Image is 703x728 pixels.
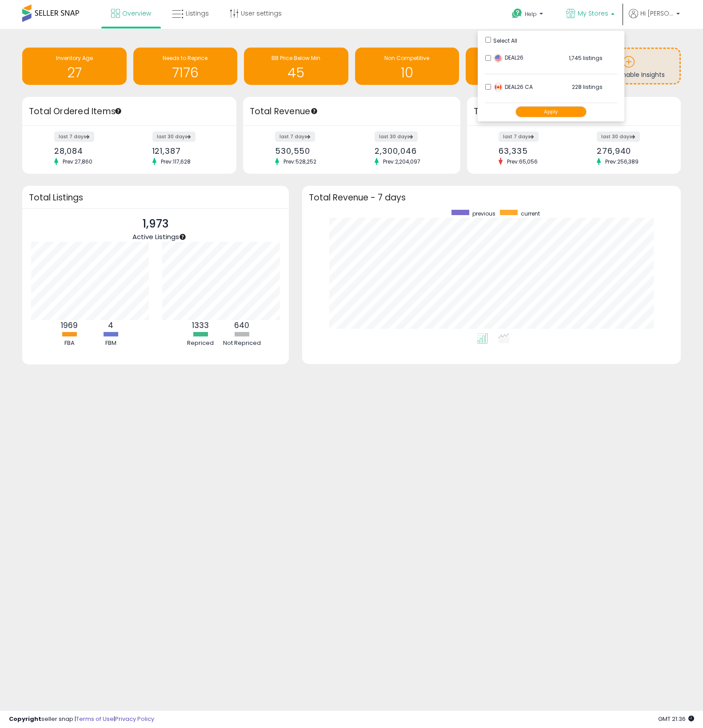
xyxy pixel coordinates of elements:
[521,210,540,217] span: current
[279,158,321,165] span: Prev: 528,252
[629,9,680,29] a: Hi [PERSON_NAME]
[114,107,122,115] div: Tooltip anchor
[472,210,495,217] span: previous
[179,233,187,241] div: Tooltip anchor
[494,83,533,91] span: DEAL26 CA
[494,83,503,92] img: canada.png
[466,48,570,85] a: Selling @ Max 89
[470,65,566,80] h1: 89
[494,54,523,61] span: DEAL26
[244,48,348,85] a: BB Price Below Min 45
[138,65,233,80] h1: 7176
[597,146,665,156] div: 276,940
[525,10,537,18] span: Help
[133,48,238,85] a: Needs to Reprice 7176
[511,8,523,19] i: Get Help
[192,320,209,331] b: 1333
[234,320,249,331] b: 640
[152,132,196,142] label: last 30 days
[597,132,640,142] label: last 30 days
[61,320,78,331] b: 1969
[250,105,454,118] h3: Total Revenue
[578,49,680,83] a: Add Actionable Insights
[156,158,195,165] span: Prev: 117,628
[375,146,444,156] div: 2,300,046
[499,146,567,156] div: 63,335
[272,54,320,62] span: BB Price Below Min
[22,48,127,85] a: Inventory Age 27
[58,158,97,165] span: Prev: 27,860
[640,9,674,18] span: Hi [PERSON_NAME]
[132,216,179,232] p: 1,973
[515,106,587,117] button: Apply
[572,83,603,91] span: 228 listings
[499,132,539,142] label: last 7 days
[592,70,665,79] span: Add Actionable Insights
[54,146,123,156] div: 28,084
[108,320,113,331] b: 4
[122,9,151,18] span: Overview
[379,158,425,165] span: Prev: 2,204,097
[578,9,608,18] span: My Stores
[27,65,122,80] h1: 27
[186,9,209,18] span: Listings
[152,146,221,156] div: 121,387
[384,54,429,62] span: Non Competitive
[309,194,674,201] h3: Total Revenue - 7 days
[505,1,552,29] a: Help
[474,105,675,118] h3: Total Profit
[493,37,517,44] span: Select All
[275,132,315,142] label: last 7 days
[355,48,459,85] a: Non Competitive 10
[569,54,603,62] span: 1,745 listings
[132,232,179,241] span: Active Listings
[503,158,542,165] span: Prev: 65,056
[248,65,344,80] h1: 45
[375,132,418,142] label: last 30 days
[275,146,345,156] div: 530,550
[54,132,94,142] label: last 7 days
[359,65,455,80] h1: 10
[180,339,220,348] div: Repriced
[91,339,131,348] div: FBM
[49,339,89,348] div: FBA
[222,339,262,348] div: Not Repriced
[163,54,208,62] span: Needs to Reprice
[29,105,230,118] h3: Total Ordered Items
[56,54,93,62] span: Inventory Age
[601,158,643,165] span: Prev: 256,389
[494,54,503,63] img: usa.png
[29,194,282,201] h3: Total Listings
[310,107,318,115] div: Tooltip anchor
